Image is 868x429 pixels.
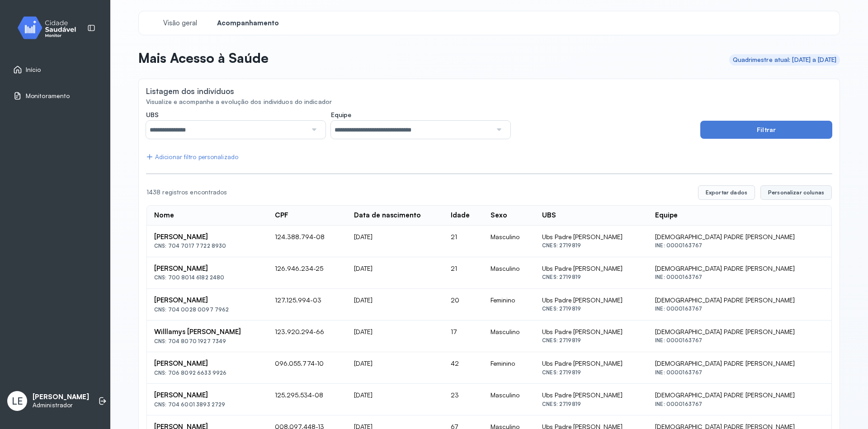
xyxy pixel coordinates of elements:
[154,233,260,241] div: [PERSON_NAME]
[33,393,89,401] p: [PERSON_NAME]
[655,242,824,249] div: INE: 0000163767
[655,359,824,368] div: [DEMOGRAPHIC_DATA] PADRE [PERSON_NAME]
[33,401,89,409] p: Administrador
[542,359,641,368] div: Ubs Padre [PERSON_NAME]
[483,289,535,321] td: Feminino
[26,92,70,100] span: Monitoramento
[443,352,483,384] td: 42
[154,296,260,305] div: [PERSON_NAME]
[154,243,260,249] div: CNS: 704 7017 7722 8930
[347,226,443,257] td: [DATE]
[347,257,443,289] td: [DATE]
[347,321,443,352] td: [DATE]
[163,19,197,28] span: Visão geral
[146,189,691,196] div: 1438 registros encontrados
[26,66,41,74] span: Início
[268,289,347,321] td: 127.125.994-03
[655,211,678,220] div: Equipe
[542,328,641,336] div: Ubs Padre [PERSON_NAME]
[655,306,824,312] div: INE: 0000163767
[542,211,556,220] div: UBS
[154,338,260,344] div: CNS: 704 8070 1927 7349
[483,321,535,352] td: Masculino
[347,289,443,321] td: [DATE]
[268,321,347,352] td: 123.920.294-66
[760,185,832,200] button: Personalizar colunas
[217,19,279,28] span: Acompanhamento
[347,384,443,415] td: [DATE]
[443,289,483,321] td: 20
[268,384,347,415] td: 125.295.534-08
[483,226,535,257] td: Masculino
[483,352,535,384] td: Feminino
[268,226,347,257] td: 124.388.794-08
[154,370,260,376] div: CNS: 706 8092 6633 9926
[655,274,824,280] div: INE: 0000163767
[542,296,641,304] div: Ubs Padre [PERSON_NAME]
[542,233,641,241] div: Ubs Padre [PERSON_NAME]
[655,328,824,336] div: [DEMOGRAPHIC_DATA] PADRE [PERSON_NAME]
[542,264,641,273] div: Ubs Padre [PERSON_NAME]
[655,369,824,376] div: INE: 0000163767
[542,369,641,376] div: CNES: 2719819
[331,111,351,119] span: Equipe
[443,384,483,415] td: 23
[655,264,824,273] div: [DEMOGRAPHIC_DATA] PADRE [PERSON_NAME]
[268,352,347,384] td: 096.055.774-10
[13,91,97,100] a: Monitoramento
[655,401,824,407] div: INE: 0000163767
[542,242,641,249] div: CNES: 2719819
[354,211,421,220] div: Data de nascimento
[483,384,535,415] td: Masculino
[154,391,260,400] div: [PERSON_NAME]
[146,111,159,119] span: UBS
[443,226,483,257] td: 21
[491,211,507,220] div: Sexo
[768,189,824,196] span: Personalizar colunas
[154,401,260,408] div: CNS: 704 6001 3893 2729
[542,337,641,344] div: CNES: 2719819
[154,328,260,336] div: Willlamys [PERSON_NAME]
[154,359,260,368] div: [PERSON_NAME]
[268,257,347,289] td: 126.946.234-25
[655,391,824,399] div: [DEMOGRAPHIC_DATA] PADRE [PERSON_NAME]
[275,211,288,220] div: CPF
[13,65,97,74] a: Início
[700,121,832,139] button: Filtrar
[443,321,483,352] td: 17
[154,211,174,220] div: Nome
[655,337,824,344] div: INE: 0000163767
[655,296,824,304] div: [DEMOGRAPHIC_DATA] PADRE [PERSON_NAME]
[483,257,535,289] td: Masculino
[154,306,260,313] div: CNS: 704 0028 0097 7962
[443,257,483,289] td: 21
[12,395,23,407] span: LE
[542,306,641,312] div: CNES: 2719819
[542,274,641,280] div: CNES: 2719819
[138,50,269,66] p: Mais Acesso à Saúde
[146,153,238,161] div: Adicionar filtro personalizado
[733,56,837,64] div: Quadrimestre atual: [DATE] a [DATE]
[347,352,443,384] td: [DATE]
[655,233,824,241] div: [DEMOGRAPHIC_DATA] PADRE [PERSON_NAME]
[9,14,91,41] img: monitor.svg
[146,86,234,96] div: Listagem dos indivíduos
[146,98,832,106] div: Visualize e acompanhe a evolução dos indivíduos do indicador
[154,274,260,281] div: CNS: 700 8014 6182 2480
[451,211,470,220] div: Idade
[154,264,260,273] div: [PERSON_NAME]
[542,401,641,407] div: CNES: 2719819
[542,391,641,399] div: Ubs Padre [PERSON_NAME]
[698,185,755,200] button: Exportar dados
